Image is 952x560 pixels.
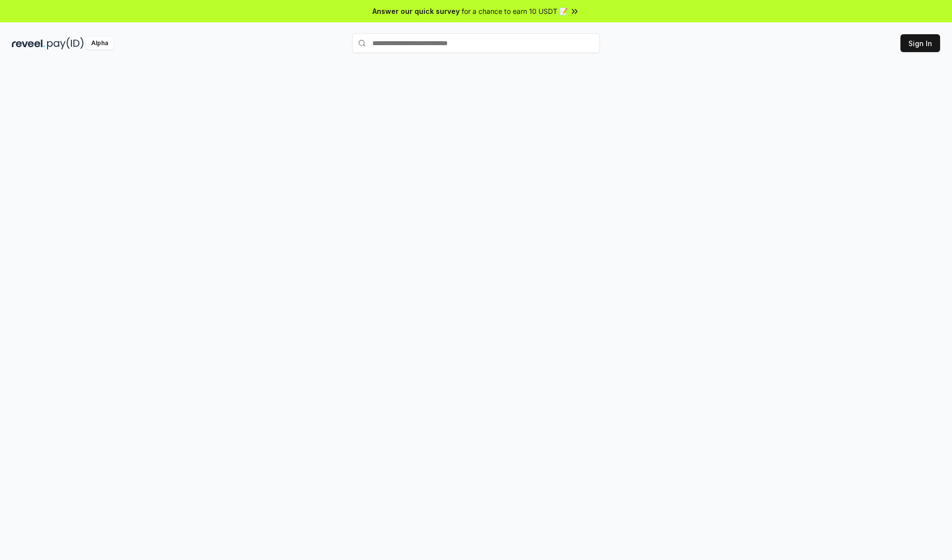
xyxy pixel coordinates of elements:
img: pay_id [47,37,84,50]
span: for a chance to earn 10 USDT 📝 [462,6,568,16]
img: reveel_dark [12,37,45,50]
button: Sign In [900,34,940,52]
div: Alpha [86,37,114,50]
span: Answer our quick survey [372,6,460,16]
